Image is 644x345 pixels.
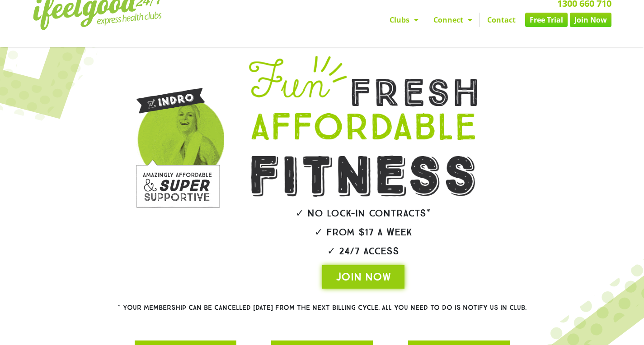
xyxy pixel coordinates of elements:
[322,265,404,289] a: JOIN NOW
[480,13,523,27] a: Contact
[525,13,568,27] a: Free Trial
[224,208,503,218] h2: ✓ No lock-in contracts*
[224,227,503,237] h2: ✓ From $17 a week
[224,246,503,256] h2: ✓ 24/7 Access
[85,304,559,311] h2: * Your membership can be cancelled [DATE] from the next billing cycle. All you need to do is noti...
[570,13,611,27] a: Join Now
[239,13,611,27] nav: Menu
[382,13,426,27] a: Clubs
[426,13,479,27] a: Connect
[336,270,391,284] span: JOIN NOW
